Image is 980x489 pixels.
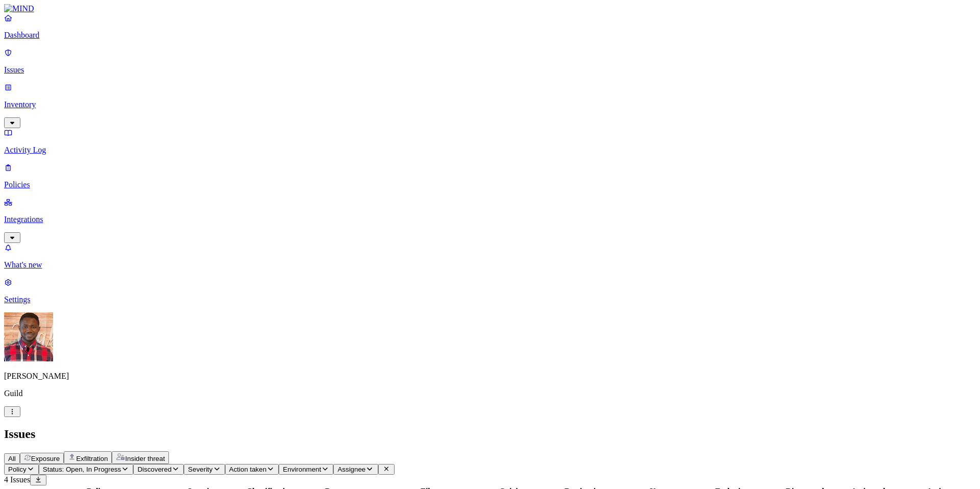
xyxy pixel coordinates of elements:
[4,4,976,13] a: MIND
[4,427,976,441] h2: Issues
[283,466,321,473] span: Environment
[31,455,60,462] span: Exposure
[4,198,976,241] a: Integrations
[125,455,165,462] span: Insider threat
[4,163,976,189] a: Policies
[4,13,976,40] a: Dashboard
[337,466,365,473] span: Assignee
[43,466,121,473] span: Status: Open, In Progress
[4,312,53,361] img: Charles Sawadogo
[4,260,976,270] p: What's new
[4,31,976,40] p: Dashboard
[4,65,976,75] p: Issues
[4,372,976,381] p: [PERSON_NAME]
[4,295,976,304] p: Settings
[4,128,976,155] a: Activity Log
[4,180,976,189] p: Policies
[4,278,976,304] a: Settings
[4,215,976,224] p: Integrations
[4,475,30,484] span: 4 Issues
[137,466,171,473] span: Discovered
[4,145,976,155] p: Activity Log
[229,466,266,473] span: Action taken
[8,466,27,473] span: Policy
[188,466,212,473] span: Severity
[4,48,976,75] a: Issues
[8,455,16,462] span: All
[4,4,34,13] img: MIND
[4,389,976,398] p: Guild
[4,243,976,270] a: What's new
[4,100,976,109] p: Inventory
[76,455,108,462] span: Exfiltration
[4,83,976,127] a: Inventory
